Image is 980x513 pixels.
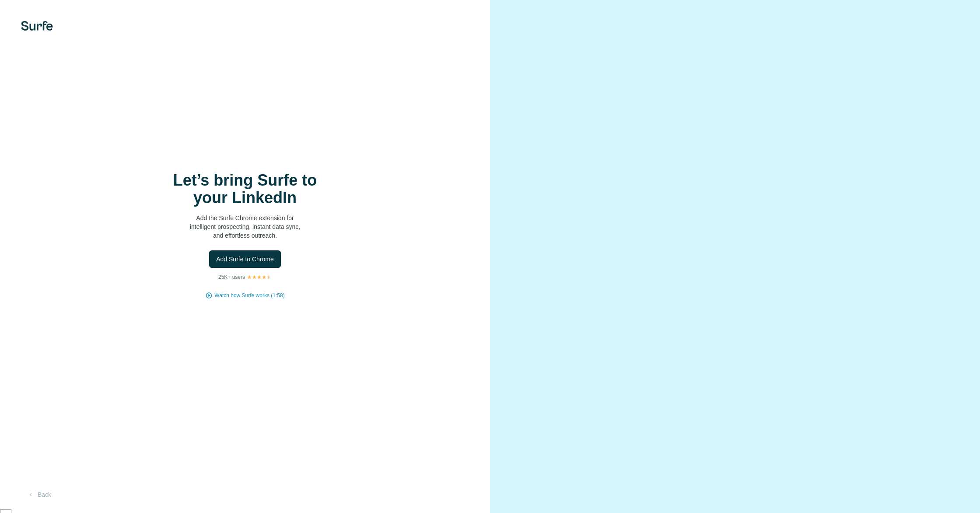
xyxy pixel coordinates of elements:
[21,21,53,31] img: Surfe's logo
[214,292,284,299] button: Watch how Surfe works (1:58)
[216,255,274,264] span: Add Surfe to Chrome
[218,273,245,281] p: 25K+ users
[247,274,272,280] img: Rating Stars
[209,250,281,268] button: Add Surfe to Chrome
[157,214,332,240] p: Add the Surfe Chrome extension for intelligent prospecting, instant data sync, and effortless out...
[21,487,57,502] button: Back
[157,172,332,207] h1: Let’s bring Surfe to your LinkedIn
